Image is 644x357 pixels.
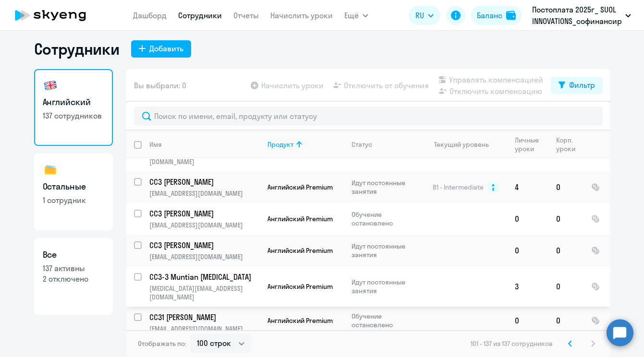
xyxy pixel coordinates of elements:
[556,136,583,153] div: Корп. уроки
[548,203,583,235] td: 0
[149,252,259,261] p: [EMAIL_ADDRESS][DOMAIN_NAME]
[352,210,417,227] p: Обучение остановлено
[43,78,58,93] img: english
[34,69,113,146] a: Английский137 сотрудников
[527,4,636,27] button: Постоплата 2025г_ SUOL INNOVATIONS_софинансирование 50/50, ИН14, ООО
[434,140,489,149] div: Текущий уровень
[507,307,548,334] td: 0
[149,272,259,282] a: CC3-3 Muntian [MEDICAL_DATA]
[138,339,186,348] span: Отображать по:
[134,80,186,91] span: Вы выбрали: 0
[149,177,259,187] a: CC3 [PERSON_NAME]
[149,43,183,54] div: Добавить
[34,39,120,59] h1: Сотрудники
[352,312,417,329] p: Обучение остановлено
[43,249,104,261] h3: Все
[233,11,259,20] a: Отчеты
[267,246,333,255] span: Английский Premium
[471,6,522,25] button: Балансbalance
[43,274,104,284] p: 2 отключено
[352,278,417,295] p: Идут постоянные занятия
[43,195,104,205] p: 1 сотрудник
[352,178,417,196] p: Идут постоянные занятия
[267,316,333,325] span: Английский Premium
[507,171,548,203] td: 4
[532,4,621,27] p: Постоплата 2025г_ SUOL INNOVATIONS_софинансирование 50/50, ИН14, ООО
[507,203,548,235] td: 0
[149,221,259,229] p: [EMAIL_ADDRESS][DOMAIN_NAME]
[34,238,113,315] a: Все137 активны2 отключено
[477,10,502,21] div: Баланс
[409,6,440,25] button: RU
[548,235,583,266] td: 0
[43,162,58,178] img: others
[433,183,484,191] span: B1 - Intermediate
[344,6,368,25] button: Ещё
[149,208,258,219] p: CC3 [PERSON_NAME]
[267,183,333,191] span: Английский Premium
[506,11,516,20] img: balance
[548,266,583,307] td: 0
[149,284,259,301] p: [MEDICAL_DATA][EMAIL_ADDRESS][DOMAIN_NAME]
[352,242,417,259] p: Идут постоянные занятия
[270,11,333,20] a: Начислить уроки
[149,140,259,149] div: Имя
[43,180,104,193] h3: Остальные
[344,10,359,21] span: Ещё
[149,312,259,322] a: CC31 [PERSON_NAME]
[149,177,258,187] p: CC3 [PERSON_NAME]
[149,140,162,149] div: Имя
[149,312,258,322] p: CC31 [PERSON_NAME]
[569,79,595,91] div: Фильтр
[149,324,259,333] p: [EMAIL_ADDRESS][DOMAIN_NAME]
[131,40,191,58] button: Добавить
[515,136,548,153] div: Личные уроки
[267,214,333,223] span: Английский Premium
[352,140,372,149] div: Статус
[34,154,113,230] a: Остальные1 сотрудник
[267,282,333,291] span: Английский Premium
[425,140,507,149] div: Текущий уровень
[134,107,603,126] input: Поиск по имени, email, продукту или статусу
[178,11,222,20] a: Сотрудники
[149,189,259,198] p: [EMAIL_ADDRESS][DOMAIN_NAME]
[548,307,583,334] td: 0
[548,171,583,203] td: 0
[149,240,259,250] a: CC3 [PERSON_NAME]
[507,266,548,307] td: 3
[149,272,258,282] p: CC3-3 Muntian [MEDICAL_DATA]
[415,10,424,21] span: RU
[43,263,104,274] p: 137 активны
[149,240,258,250] p: CC3 [PERSON_NAME]
[551,77,603,94] button: Фильтр
[267,140,293,149] div: Продукт
[43,110,104,121] p: 137 сотрудников
[507,235,548,266] td: 0
[133,11,167,20] a: Дашборд
[43,96,104,108] h3: Английский
[471,339,553,348] span: 101 - 137 из 137 сотрудников
[149,208,259,219] a: CC3 [PERSON_NAME]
